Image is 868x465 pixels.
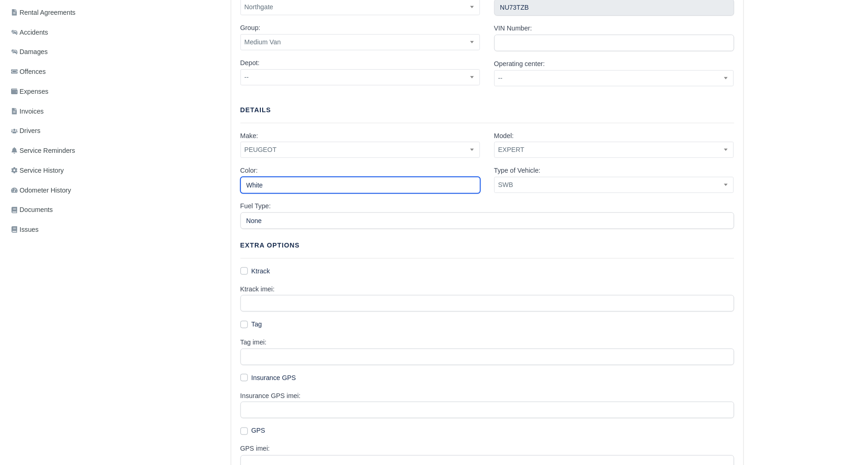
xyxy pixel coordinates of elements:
span: Medium Van [241,36,480,48]
span: PEUGEOT [241,144,480,156]
a: Expenses [7,83,114,101]
a: Documents [7,201,114,219]
span: SWB [494,177,734,193]
a: Invoices [7,103,114,121]
span: Issues [11,224,38,235]
span: -- [240,69,480,85]
a: Issues [7,221,114,239]
span: Accidents [11,27,48,38]
label: GPS [252,426,265,436]
span: Service Reminders [11,145,75,156]
span: SWB [495,179,734,191]
span: Service History [11,165,64,176]
span: EXPERT [494,142,734,158]
span: EXPERT [495,144,734,156]
label: VIN Number: [494,23,532,34]
a: Drivers [7,122,114,140]
label: Make: [240,131,259,141]
label: Type of Vehicle: [494,165,541,176]
span: -- [494,70,734,86]
span: Damages [11,47,48,57]
label: Model: [494,131,514,141]
span: Medium Van [240,34,480,50]
a: Accidents [7,24,114,42]
label: Depot: [240,58,260,68]
label: Insurance GPS [252,373,296,383]
strong: Extra Options [240,242,300,249]
span: Drivers [11,126,40,136]
a: Damages [7,43,114,61]
span: -- [241,72,480,83]
label: Ktrack [252,266,270,277]
label: Tag [252,319,262,330]
label: Color: [240,165,258,176]
span: Invoices [11,106,43,117]
span: Odometer History [11,185,71,196]
label: Insurance GPS imei: [240,391,301,401]
a: Offences [7,63,114,81]
label: Tag imei: [240,337,267,348]
span: Documents [11,205,53,215]
label: Operating center: [494,59,545,69]
a: Service History [7,162,114,180]
label: Group: [240,23,261,33]
label: Ktrack imei: [240,284,275,295]
a: Service Reminders [7,142,114,160]
label: Fuel Type: [240,201,271,211]
span: -- [495,72,734,84]
strong: Details [240,106,271,114]
span: Northgate [241,1,480,13]
span: Rental Agreements [11,7,75,18]
span: Expenses [11,86,49,97]
label: GPS imei: [240,444,270,454]
span: PEUGEOT [240,142,480,158]
span: Offences [11,66,46,77]
a: Rental Agreements [7,4,114,22]
a: Odometer History [7,181,114,199]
